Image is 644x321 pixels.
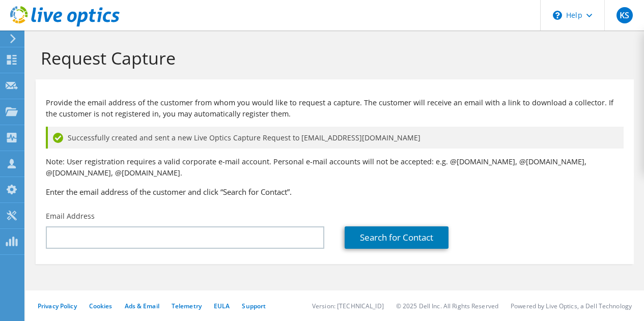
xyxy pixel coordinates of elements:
[68,132,421,143] span: Successfully created and sent a new Live Optics Capture Request to [EMAIL_ADDRESS][DOMAIN_NAME]
[46,186,624,197] h3: Enter the email address of the customer and click “Search for Contact”.
[46,156,624,179] p: Note: User registration requires a valid corporate e-mail account. Personal e-mail accounts will ...
[41,47,624,69] h1: Request Capture
[511,302,632,310] li: Powered by Live Optics, a Dell Technology
[396,302,498,310] li: © 2025 Dell Inc. All Rights Reserved
[617,7,633,23] span: KS
[125,302,159,310] a: Ads & Email
[46,211,95,221] label: Email Address
[242,302,266,310] a: Support
[172,302,202,310] a: Telemetry
[553,11,562,20] svg: \n
[345,226,449,249] a: Search for Contact
[89,302,113,310] a: Cookies
[312,302,384,310] li: Version: [TECHNICAL_ID]
[38,302,77,310] a: Privacy Policy
[214,302,230,310] a: EULA
[46,97,624,120] p: Provide the email address of the customer from whom you would like to request a capture. The cust...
